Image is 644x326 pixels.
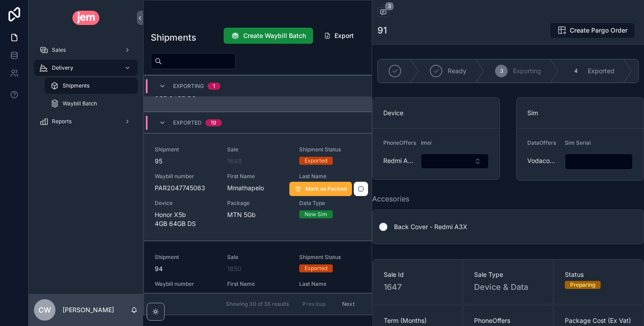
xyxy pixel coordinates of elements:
a: 1649 [227,157,242,166]
button: Next [336,297,361,311]
div: Preparing [570,281,595,289]
h1: Shipments [151,31,196,44]
span: First Name [227,280,289,288]
span: Sales [52,46,66,54]
span: PhoneOffers [474,316,542,325]
span: Term (Months) [384,316,451,325]
a: Sales [34,42,138,58]
span: Status [565,270,632,279]
span: Exported [173,119,202,126]
span: 3 [385,2,394,11]
span: Exporting [173,83,204,90]
span: 95 [155,157,216,166]
span: Showing 30 of 55 results [226,301,289,308]
span: Waybill number [155,173,216,180]
a: 1650 [227,264,241,273]
span: Back Cover - Redmi A3X [394,222,467,231]
span: Waybill number [155,280,216,288]
span: Sale [227,146,289,153]
a: Shipment95Sale1649Shipment StatusExportedWaybill numberPAR2047745063First NameMmathapeloLast Name... [144,133,372,241]
span: Shipment [155,254,216,261]
span: Create Pargo Order [570,26,627,35]
div: Exported [305,157,327,165]
span: DataOffers [527,139,556,146]
button: Mark as Packed [289,182,352,196]
span: Sim [527,109,538,117]
span: Mark as Packed [305,185,347,192]
img: App logo [72,11,100,25]
span: Sale Id [384,270,451,279]
a: Reports [34,113,138,130]
span: 4 [574,67,578,75]
div: 1 [213,83,215,90]
button: 3 [377,7,389,18]
span: PAR2047721282 [155,291,216,300]
span: Package [227,200,289,207]
span: First Name [227,173,289,180]
span: Package Cost (Ex Vat) [565,316,632,325]
span: 3 [500,67,503,75]
span: Device [383,109,403,117]
span: Delivery [52,64,73,71]
div: New Sim [305,210,327,218]
span: NDLOVU [299,291,361,300]
span: Last Name [299,173,361,180]
span: 94 [155,264,216,273]
span: Last Name [299,280,361,288]
a: Shipments [45,78,138,94]
span: PhoneOffers [383,139,416,146]
span: Reports [52,118,72,125]
span: Sim Serial [565,139,591,146]
button: Select Button [421,154,489,169]
span: Shipment Status [299,254,361,261]
span: MTN 5Gb [227,210,289,219]
span: Imei [421,139,432,146]
span: Honor X5b 4GB 64GB DS [155,210,216,228]
span: Device & Data [474,281,542,293]
span: THULANI [227,291,289,300]
span: Device [155,200,216,207]
span: Shipment [155,146,216,153]
button: Create Waybill Batch [224,28,313,44]
span: Shipment Status [299,146,361,153]
span: 1647 [384,281,451,293]
a: Delivery [34,60,138,76]
span: Redmi A3x [383,156,414,165]
p: [PERSON_NAME] [63,305,114,314]
a: Waybill Batch [45,96,138,112]
span: Waybill Batch [63,100,97,107]
span: Shipments [63,82,89,89]
span: CW [38,305,51,315]
div: scrollable content [29,36,143,141]
div: Exported [305,264,327,272]
span: Ready [448,67,466,75]
span: PAR2047745063 [155,184,216,192]
span: Data Type [299,200,361,207]
span: Accesories [372,193,409,204]
div: 19 [211,119,216,126]
span: Exported [588,67,614,75]
span: Sale Type [474,270,542,279]
span: Exporting [513,67,541,75]
button: Create Pargo Order [550,22,635,38]
button: Export [317,28,361,44]
h1: 91 [377,24,387,37]
span: Vodacom 5Gb [527,156,558,165]
span: Sale [227,254,289,261]
span: Mmathapelo [227,184,289,192]
span: Create Waybill Batch [243,31,306,40]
